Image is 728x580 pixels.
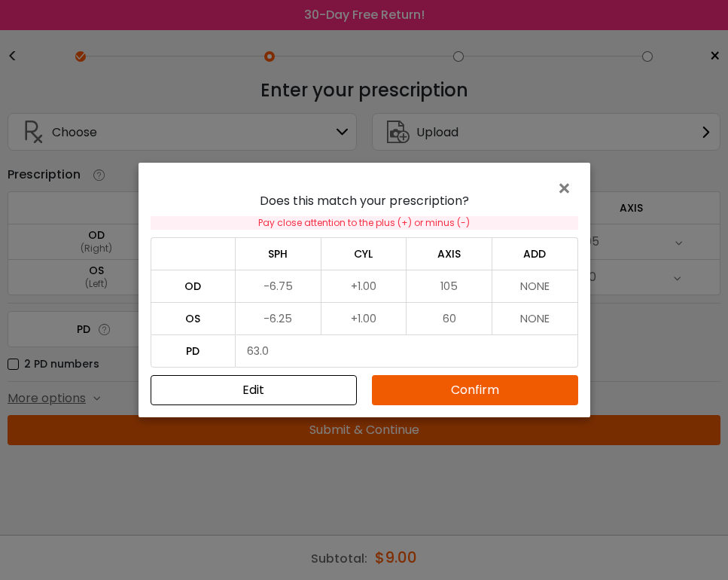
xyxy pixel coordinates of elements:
td: -6.25 [236,302,321,334]
td: -6.75 [236,270,321,302]
td: CYL [321,237,407,270]
td: OD [151,270,236,302]
td: +1.00 [321,302,407,334]
td: OS [151,302,236,334]
td: 63.0 [236,334,577,368]
h4: Does this match your prescription? [151,194,578,208]
button: Close [151,375,357,405]
button: Close [556,175,578,200]
span: × [556,172,578,205]
td: PD [151,334,236,368]
td: 105 [407,270,492,302]
button: Confirm [372,375,578,405]
td: SPH [236,237,321,270]
td: NONE [492,302,578,334]
div: Pay close attention to the plus (+) or minus (-) [151,216,578,230]
td: ADD [492,237,578,270]
td: AXIS [407,237,492,270]
td: +1.00 [321,270,407,302]
td: NONE [492,270,578,302]
td: 60 [407,302,492,334]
